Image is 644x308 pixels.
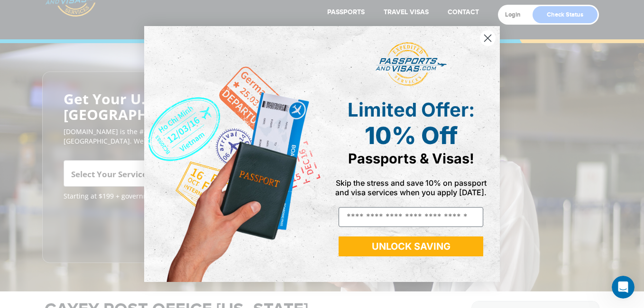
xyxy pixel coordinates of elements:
[144,26,322,282] img: de9cda0d-0715-46ca-9a25-073762a91ba7.png
[479,30,496,46] button: Close dialog
[348,150,474,167] span: Passports & Visas!
[339,236,483,256] button: UNLOCK SAVING
[376,42,447,87] img: passports and visas
[335,178,487,197] span: Skip the stress and save 10% on passport and visa services when you apply [DATE].
[365,121,458,150] span: 10% Off
[612,276,635,299] iframe: Intercom live chat
[348,98,475,121] span: Limited Offer:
